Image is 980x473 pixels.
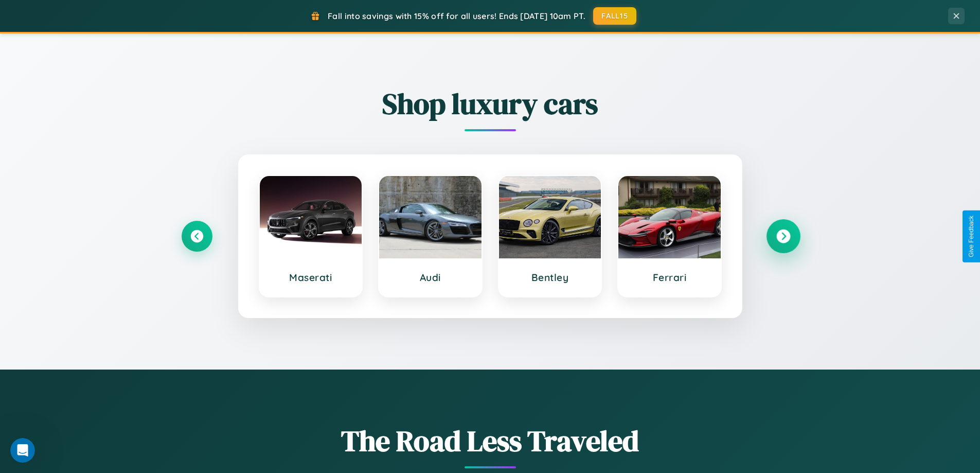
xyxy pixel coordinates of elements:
h3: Maserati [270,271,352,284]
iframe: Intercom live chat [10,438,35,463]
h3: Audi [389,271,471,284]
h1: The Road Less Traveled [182,421,799,461]
div: Give Feedback [968,216,975,257]
span: Fall into savings with 15% off for all users! Ends [DATE] 10am PT. [328,11,585,21]
h3: Bentley [509,271,591,284]
h2: Shop luxury cars [182,84,799,124]
button: FALL15 [593,7,636,25]
h3: Ferrari [629,271,710,284]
